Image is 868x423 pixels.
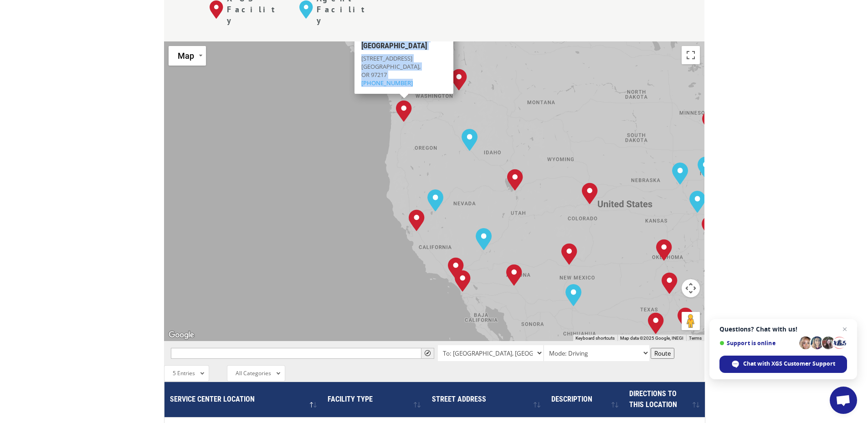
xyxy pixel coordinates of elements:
[698,212,721,241] div: Springfield, MO
[620,336,683,341] span: Map data ©2025 Google, INEGI
[405,206,428,235] div: Tracy, CA
[361,79,413,87] a: [PHONE_NUMBER]
[699,107,722,136] div: Minneapolis, MN
[674,304,697,333] div: Houston, TX
[392,97,416,126] div: Portland, OR
[562,280,585,310] div: El Paso, TX
[472,224,495,254] div: Las Vegas, NV
[361,54,412,62] span: [STREET_ADDRESS]
[447,65,471,94] div: Spokane, WA
[682,312,700,330] button: Drag Pegman onto the map to open Street View
[682,279,700,297] button: Map camera controls
[719,340,796,347] span: Support is online
[682,46,700,64] button: Toggle fullscreen view
[170,395,255,403] span: Service center location
[361,34,447,54] h3: [GEOGRAPHIC_DATA], [GEOGRAPHIC_DATA]
[686,187,709,216] div: Kansas City, MO
[164,382,322,417] th: Service center location : activate to sort column descending
[173,369,195,377] span: 5 Entries
[830,387,857,414] a: Open chat
[166,329,196,341] a: Open this area in Google Maps (opens a new window)
[458,125,481,154] div: Boise, ID
[658,269,681,298] div: Dallas, TX
[546,382,624,417] th: Description : activate to sort column ascending
[169,46,206,66] button: Change map style
[575,335,615,341] button: Keyboard shortcuts
[397,69,420,98] div: Kent, WA
[503,260,526,290] div: Phoenix, AZ
[426,382,546,417] th: Street Address: activate to sort column ascending
[451,266,474,296] div: San Diego, CA
[178,51,194,61] span: Map
[578,179,601,208] div: Denver, CO
[743,360,835,368] span: Chat with XGS Customer Support
[719,326,847,333] span: Questions? Chat with us!
[503,165,527,194] div: Salt Lake City, UT
[558,240,581,269] div: Albuquerque, NM
[719,356,847,373] span: Chat with XGS Customer Support
[624,382,705,417] th: Directions to this location: activate to sort column ascending
[424,186,447,215] div: Reno, NV
[425,350,431,356] span: 
[236,369,271,377] span: All Categories
[166,329,196,341] img: Google
[689,336,702,341] a: Terms
[694,153,717,182] div: Des Moines, IA
[322,382,426,417] th: Facility Type : activate to sort column ascending
[444,254,467,283] div: Chino, CA
[421,348,434,359] button: 
[629,389,677,409] span: Directions to this location
[652,235,676,265] div: Oklahoma City, OK
[551,395,592,403] span: Description
[432,395,486,403] span: Street Address
[644,309,668,338] div: San Antonio, TX
[668,159,692,188] div: Omaha, NE
[651,348,674,359] button: Route
[328,395,373,403] span: Facility Type
[361,62,421,78] span: [GEOGRAPHIC_DATA], OR 97217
